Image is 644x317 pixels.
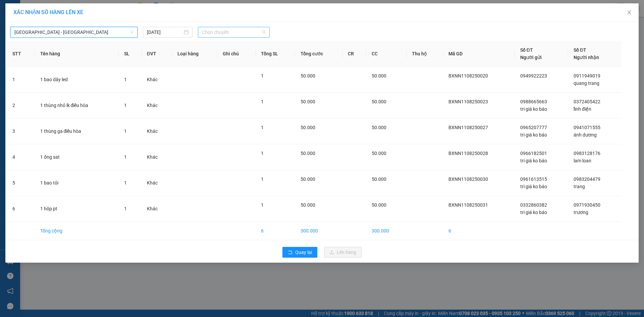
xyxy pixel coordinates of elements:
td: 1 hôp pt [35,196,119,222]
td: 1 bao tỏi [35,170,119,196]
span: 50.000 [372,125,386,130]
span: 0966182501 [520,151,547,156]
td: 5 [7,170,35,196]
td: 1 bao dây led [35,67,119,93]
td: 1 thùng ga điều hòa [35,118,119,144]
span: 50.000 [301,176,315,182]
span: 50.000 [372,176,386,182]
span: 1 [261,176,264,182]
span: 0949922223 [520,73,547,78]
span: close [627,10,632,15]
span: tri giá ko báo [520,132,547,138]
span: 50.000 [301,73,315,78]
span: 0332860382 [520,202,547,208]
td: 2 [7,93,35,118]
span: Người gửi [520,55,542,60]
td: Khác [142,67,172,93]
span: 50.000 [372,202,386,208]
th: Ghi chú [217,41,256,67]
span: tri giá ko báo [520,158,547,163]
th: CC [366,41,407,67]
span: 1 [261,202,264,208]
span: Quay lại [295,249,312,256]
span: 1 [261,151,264,156]
span: tri giá ko báo [520,106,547,112]
span: lĩnh điện [574,106,591,112]
span: BXNN1108250020 [448,73,488,78]
span: Hà Nội - Kỳ Anh [14,27,133,37]
td: Khác [142,196,172,222]
span: BXNN1108250030 [448,176,488,182]
th: SL [119,41,142,67]
th: CR [342,41,366,67]
td: 300.000 [295,222,342,240]
span: 1 [124,206,127,211]
span: BXNN1108250031 [448,202,488,208]
button: rollbackQuay lại [282,247,317,258]
td: Tổng cộng [35,222,119,240]
th: Thu hộ [407,41,443,67]
span: BXNN1108250027 [448,125,488,130]
span: 1 [261,99,264,104]
th: Mã GD [443,41,515,67]
span: Người nhận [574,55,599,60]
button: uploadLên hàng [324,247,362,258]
span: lam loan [574,158,591,163]
span: 0372405422 [574,99,600,104]
span: BXNN1108250028 [448,151,488,156]
th: ĐVT [142,41,172,67]
td: 6 [443,222,515,240]
span: Chọn chuyến [202,27,266,37]
th: Tổng cước [295,41,342,67]
span: 1 [124,180,127,186]
span: 0961613515 [520,176,547,182]
td: Khác [142,144,172,170]
th: STT [7,41,35,67]
td: 300.000 [366,222,407,240]
span: 1 [124,128,127,134]
td: 4 [7,144,35,170]
span: 50.000 [301,125,315,130]
span: 1 [261,125,264,130]
span: 1 [261,73,264,78]
span: trương [574,210,588,215]
th: Tên hàng [35,41,119,67]
span: 1 [124,103,127,108]
th: Tổng SL [256,41,295,67]
span: 1 [124,77,127,82]
span: 0911949019 [574,73,600,78]
td: Khác [142,170,172,196]
td: 6 [256,222,295,240]
span: 0971930450 [574,202,600,208]
span: 50.000 [372,151,386,156]
span: tri giá ko báo [520,184,547,189]
span: quang trang [574,81,599,86]
td: 3 [7,118,35,144]
li: In ngày: 10:20 11/08 [3,50,75,59]
span: 0941071555 [574,125,600,130]
span: 50.000 [301,202,315,208]
span: ánh dương [574,132,597,138]
input: 11/08/2025 [147,29,182,36]
button: Close [620,3,639,22]
li: [PERSON_NAME] [3,40,75,50]
td: 1 thùng nhỏ lk điều hòa [35,93,119,118]
span: Số ĐT [574,47,586,53]
td: 6 [7,196,35,222]
td: 1 ống sat [35,144,119,170]
span: 50.000 [301,99,315,104]
span: 1 [124,154,127,160]
span: XÁC NHẬN SỐ HÀNG LÊN XE [13,9,83,15]
span: 0988665663 [520,99,547,104]
span: trang [574,184,585,189]
span: 50.000 [372,99,386,104]
span: 0983204479 [574,176,600,182]
th: Loại hàng [172,41,217,67]
span: Số ĐT [520,47,533,53]
td: Khác [142,93,172,118]
span: 0965207777 [520,125,547,130]
td: Khác [142,118,172,144]
td: 1 [7,67,35,93]
span: 50.000 [301,151,315,156]
span: BXNN1108250023 [448,99,488,104]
